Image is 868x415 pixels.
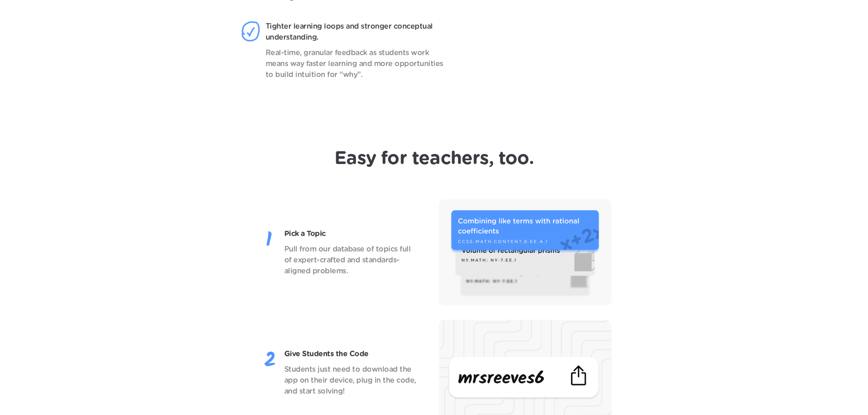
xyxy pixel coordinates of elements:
p: Tighter learning loops and stronger conceptual understanding. [266,21,451,43]
h1: Easy for teachers, too. [334,148,534,169]
p: Give Students the Code [284,348,418,359]
p: Students just need to download the app on their device, plug in the code, and start solving! [284,364,418,397]
p: Real-time, granular feedback as students work means way faster learning and more opportunities to... [266,47,451,80]
p: Pull from our database of topics full of expert-crafted and standards-aligned problems. [284,244,418,277]
p: Pick a Topic [284,228,418,239]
